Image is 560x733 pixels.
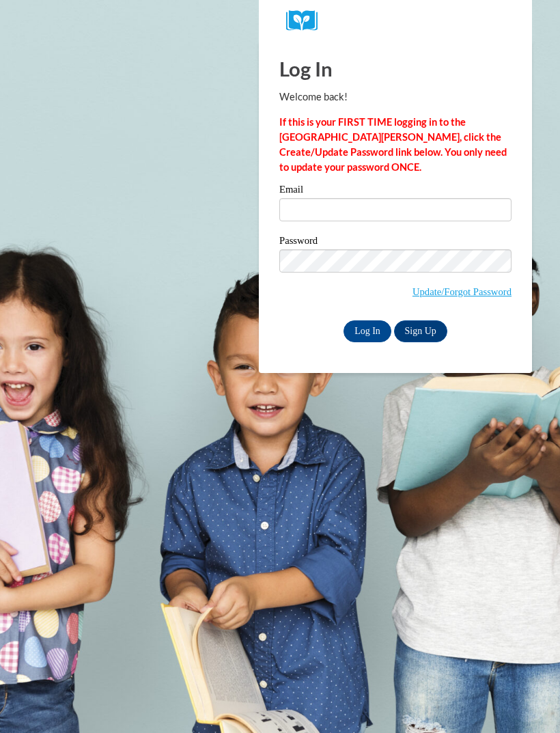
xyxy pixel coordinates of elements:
[344,320,391,342] input: Log In
[412,286,512,297] a: Update/Forgot Password
[279,55,512,83] h1: Log In
[279,236,512,249] label: Password
[279,184,512,198] label: Email
[279,89,512,105] p: Welcome back!
[286,10,505,31] a: COX Campus
[286,10,327,31] img: Logo brand
[279,116,507,173] strong: If this is your FIRST TIME logging in to the [GEOGRAPHIC_DATA][PERSON_NAME], click the Create/Upd...
[505,678,549,722] iframe: Button to launch messaging window
[394,320,447,342] a: Sign Up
